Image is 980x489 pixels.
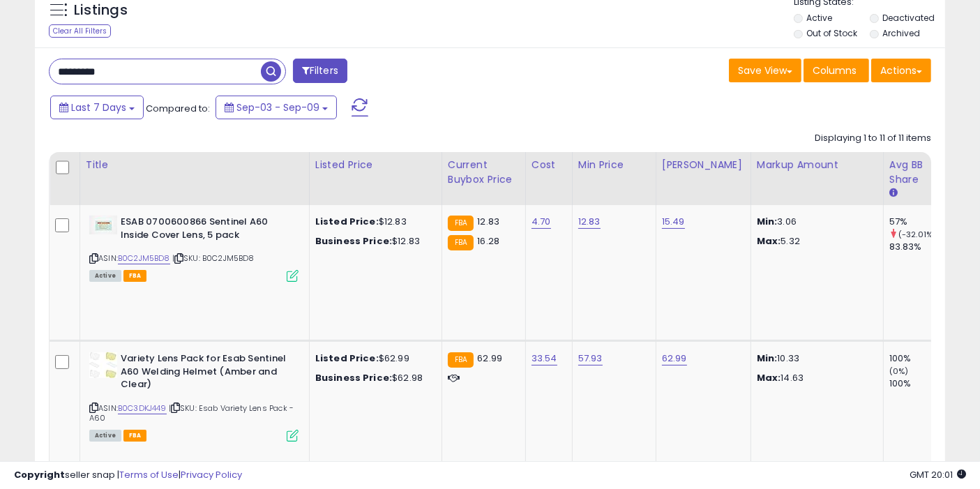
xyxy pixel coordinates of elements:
a: 4.70 [532,215,551,229]
b: Listed Price: [315,352,379,365]
span: | SKU: B0C2JM5BD8 [172,253,255,264]
span: Sep-03 - Sep-09 [236,100,319,114]
div: ASIN: [89,216,299,280]
a: Terms of Use [119,468,179,481]
div: Min Price [578,158,650,172]
b: Business Price: [315,234,392,248]
a: 33.54 [532,352,557,366]
span: Compared to: [146,102,210,115]
div: Markup Amount [757,158,877,172]
p: 10.33 [757,352,873,365]
strong: Min: [757,215,778,228]
div: Listed Price [315,158,436,172]
div: 57% [889,216,946,228]
a: 62.99 [662,352,687,366]
div: Current Buybox Price [448,158,520,187]
a: 57.93 [578,352,603,366]
img: 31jwSj-LH0L._SL40_.jpg [89,352,117,378]
button: Sep-03 - Sep-09 [216,96,337,119]
span: 62.99 [477,352,502,365]
h5: Listings [74,1,128,20]
strong: Max: [757,371,781,384]
a: B0C2JM5BD8 [118,253,170,264]
span: | SKU: Esab Variety Lens Pack - A60 [89,403,294,423]
span: Last 7 Days [71,100,126,114]
label: Active [807,12,833,24]
button: Columns [804,59,869,82]
div: Title [86,158,303,172]
span: Columns [813,63,857,77]
div: $12.83 [315,235,431,248]
div: seller snap | | [14,469,242,482]
div: $12.83 [315,216,431,228]
small: (-32.01%) [898,229,936,240]
label: Out of Stock [807,27,858,39]
small: FBA [448,216,474,231]
div: ASIN: [89,352,299,440]
div: Clear All Filters [49,24,111,38]
div: 100% [889,352,946,365]
strong: Min: [757,352,778,365]
small: Avg BB Share. [889,187,898,200]
span: All listings currently available for purchase on Amazon [89,270,121,282]
small: FBA [448,235,474,250]
span: 12.83 [477,215,499,228]
b: Variety Lens Pack for Esab Sentinel A60 Welding Helmet (Amber and Clear) [121,352,290,395]
b: Business Price: [315,371,392,384]
label: Deactivated [883,12,935,24]
button: Last 7 Days [50,96,144,119]
strong: Max: [757,234,781,248]
span: FBA [123,430,147,442]
div: [PERSON_NAME] [662,158,745,172]
div: $62.98 [315,372,431,384]
a: Privacy Policy [181,468,242,481]
a: 15.49 [662,215,685,229]
div: 100% [889,377,946,390]
p: 14.63 [757,372,873,384]
p: 5.32 [757,235,873,248]
div: Displaying 1 to 11 of 11 items [815,132,931,145]
small: (0%) [889,366,909,377]
label: Archived [883,27,921,39]
div: $62.99 [315,352,431,365]
a: B0C3DKJ449 [118,403,167,414]
div: Avg BB Share [889,158,940,187]
b: Listed Price: [315,215,379,228]
div: 83.83% [889,241,946,253]
span: 16.28 [477,234,499,248]
img: 21y0VlN6MnL._SL40_.jpg [89,216,117,234]
button: Actions [871,59,931,82]
b: ESAB 0700600866 Sentinel A60 Inside Cover Lens, 5 pack [121,216,290,245]
strong: Copyright [14,468,65,481]
button: Save View [729,59,801,82]
small: FBA [448,352,474,368]
span: FBA [123,270,147,282]
button: Filters [293,59,347,83]
p: 3.06 [757,216,873,228]
a: 12.83 [578,215,601,229]
span: All listings currently available for purchase on Amazon [89,430,121,442]
span: 2025-09-17 20:01 GMT [910,468,966,481]
div: Cost [532,158,566,172]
